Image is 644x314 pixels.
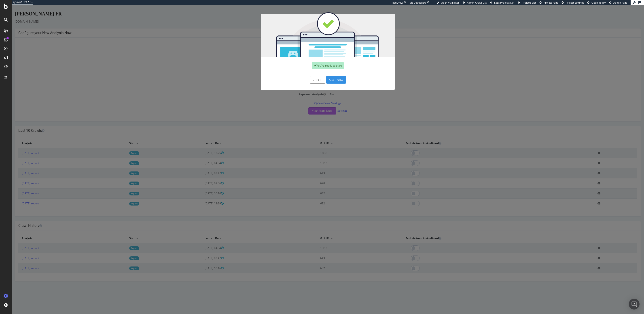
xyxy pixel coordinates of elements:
[544,1,558,4] span: Project Page
[436,1,459,4] a: Open Viz Editor
[561,1,584,4] a: Project Settings
[539,1,558,4] a: Project Page
[315,71,334,78] button: Start Now
[410,1,426,4] div: Viz Debugger:
[298,71,314,78] button: Cancel
[441,1,459,4] span: Open Viz Editor
[587,1,606,4] a: Open in dev
[609,1,627,4] a: Admin Page
[591,1,606,4] span: Open in dev
[566,1,584,4] span: Project Settings
[522,1,536,4] span: Projects List
[490,1,514,4] a: Logs Projects List
[518,1,536,4] a: Projects List
[629,299,640,310] div: Open Intercom Messenger
[391,1,403,4] div: ReadOnly:
[300,56,332,64] div: You're ready to start
[494,1,514,4] span: Logs Projects List
[463,1,487,4] a: Admin Crawl List
[613,1,627,4] span: Admin Page
[249,7,383,52] img: You're all set!
[467,1,487,4] span: Admin Crawl List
